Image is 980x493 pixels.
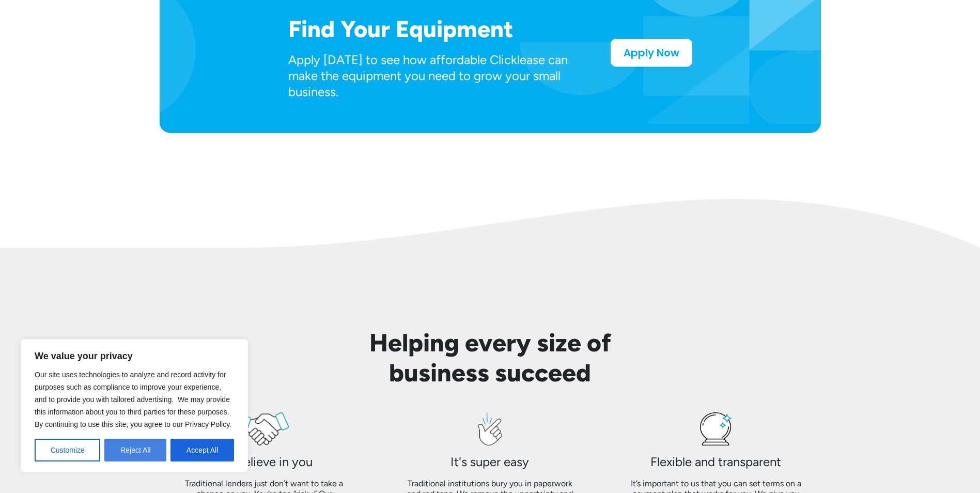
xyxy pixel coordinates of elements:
[104,439,166,461] button: Reject All
[700,412,732,445] img: A crystal ball icon
[35,350,234,362] p: We value your privacy
[611,39,692,67] a: Apply Now
[288,52,578,100] p: Apply [DATE] to see how affordable Clicklease can make the equipment you need to grow your small ...
[35,371,231,428] span: Our site uses technologies to analyze and record activity for purposes such as compliance to impr...
[170,439,234,461] button: Accept All
[21,339,248,472] div: We value your privacy
[450,454,529,470] div: It's super easy
[650,454,781,470] div: Flexible and transparent
[239,412,289,445] img: An icon of two hands clasping
[288,16,578,42] h2: Find Your Equipment
[215,454,313,470] div: We believe in you
[478,412,502,445] img: Pointing finger icon
[35,439,100,461] button: Customize
[358,328,623,388] h2: Helping every size of business succeed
